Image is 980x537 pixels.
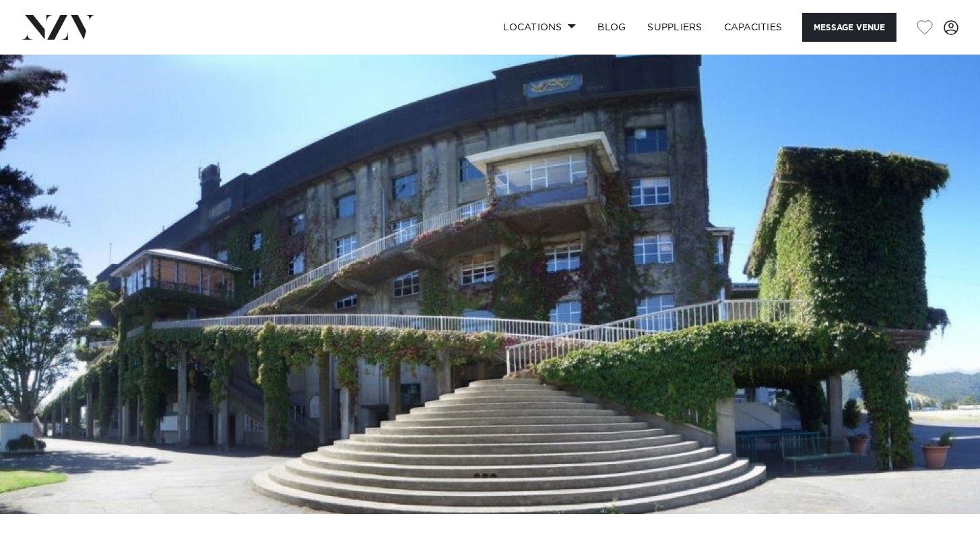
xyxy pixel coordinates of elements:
button: Message Venue [802,13,896,42]
a: Locations [492,13,587,42]
img: nzv-logo.png [22,15,95,39]
a: Capacities [713,13,793,42]
a: SUPPLIERS [636,13,713,42]
a: BLOG [587,13,636,42]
